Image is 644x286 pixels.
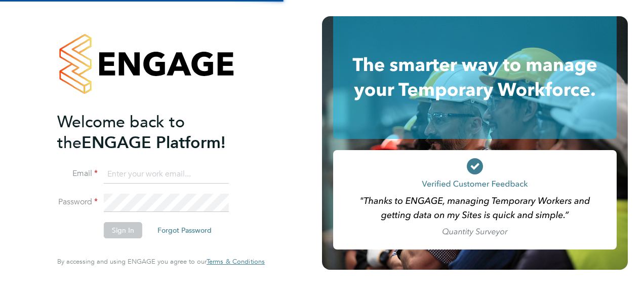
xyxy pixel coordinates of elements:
a: Terms & Conditions [207,258,265,266]
span: Welcome back to the [57,112,185,153]
span: By accessing and using ENGAGE you agree to our [57,257,265,266]
input: Enter your work email... [104,165,229,184]
span: Terms & Conditions [207,257,265,266]
button: Forgot Password [149,222,220,238]
button: Sign In [104,222,142,238]
h2: ENGAGE Platform! [57,112,255,153]
label: Password [57,197,98,207]
label: Email [57,168,98,179]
